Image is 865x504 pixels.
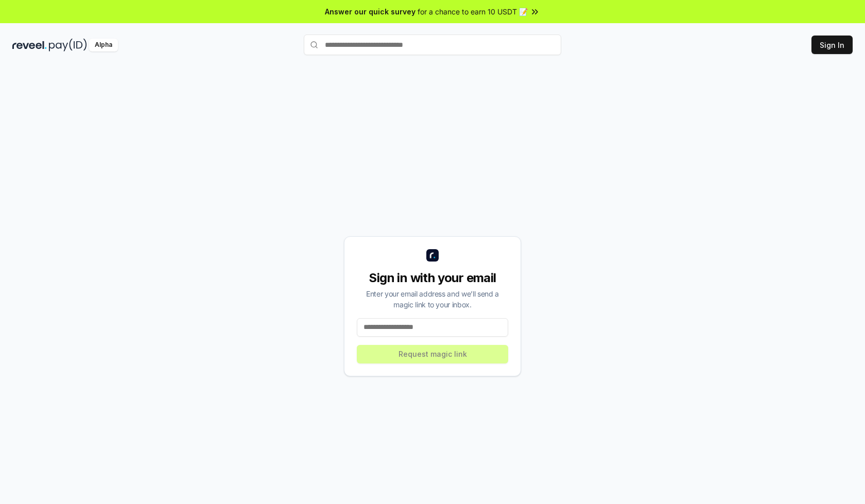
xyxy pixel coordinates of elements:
[325,6,416,17] span: Answer our quick survey
[357,270,508,286] div: Sign in with your email
[426,249,439,262] img: logo_small
[357,288,508,310] div: Enter your email address and we’ll send a magic link to your inbox.
[12,39,47,51] img: reveel_dark
[89,39,118,51] div: Alpha
[418,6,528,17] span: for a chance to earn 10 USDT 📝
[49,39,87,51] img: pay_id
[811,36,853,54] button: Sign In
